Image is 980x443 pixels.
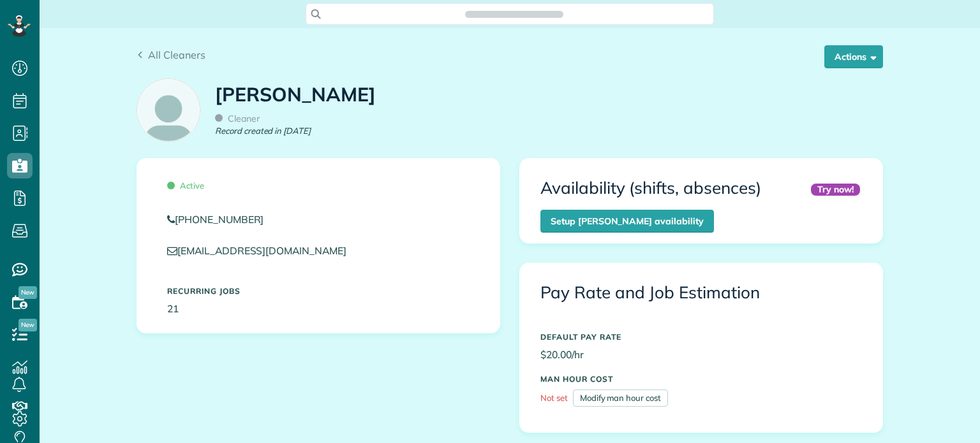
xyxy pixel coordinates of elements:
span: Cleaner [215,113,260,124]
em: Record created in [DATE] [215,125,311,137]
a: Modify man hour cost [573,389,668,407]
a: All Cleaners [137,47,205,62]
h3: Availability (shifts, absences) [540,179,761,198]
p: $20.00/hr [540,347,862,362]
h5: Recurring Jobs [167,287,470,295]
h5: DEFAULT PAY RATE [540,333,862,341]
h3: Pay Rate and Job Estimation [540,284,862,302]
span: Search ZenMaid… [478,8,550,20]
h1: [PERSON_NAME] [215,84,376,105]
span: Active [167,180,204,191]
span: Not set [540,393,568,403]
span: New [19,319,37,331]
a: [EMAIL_ADDRESS][DOMAIN_NAME] [167,244,359,257]
p: 21 [167,301,470,316]
span: New [19,286,37,299]
img: employee_icon-c2f8239691d896a72cdd9dc41cfb7b06f9d69bdd837a2ad469be8ff06ab05b5f.png [137,79,200,142]
div: Try now! [811,184,860,196]
span: All Cleaners [148,48,205,61]
h5: MAN HOUR COST [540,375,862,383]
button: Actions [824,45,883,68]
a: [PHONE_NUMBER] [167,212,470,227]
a: Setup [PERSON_NAME] availability [540,210,714,233]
